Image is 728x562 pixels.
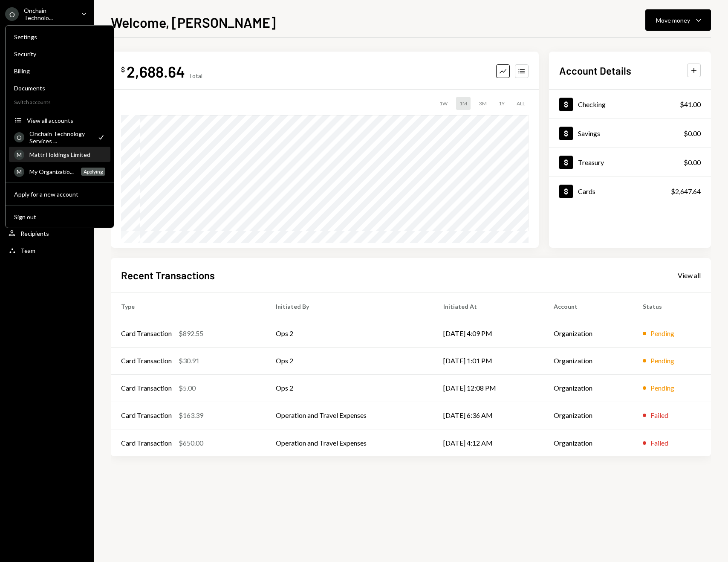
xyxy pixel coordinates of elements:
button: Sign out [9,209,110,225]
button: Apply for a new account [9,187,110,202]
div: $2,647.64 [671,186,701,197]
a: Checking$41.00 [549,90,711,119]
div: 1Y [495,97,508,110]
div: Card Transaction [121,410,172,420]
div: $5.00 [179,383,196,393]
div: $650.00 [179,438,203,448]
div: 1M [456,97,471,110]
div: $41.00 [680,99,701,110]
th: Type [111,293,266,320]
div: 2,688.64 [127,62,185,81]
div: Applying [81,168,105,176]
td: Ops 2 [266,320,433,347]
button: Move money [645,9,711,31]
div: Sign out [14,213,105,220]
div: $0.00 [684,128,701,139]
div: Card Transaction [121,438,172,448]
a: Recipients [5,226,89,241]
td: Organization [543,374,633,402]
div: My Organizatio... [29,168,76,175]
div: Card Transaction [121,356,172,366]
td: Organization [543,320,633,347]
div: View all [678,271,701,280]
div: $ [121,65,125,74]
a: Treasury$0.00 [549,148,711,177]
a: Documents [9,80,110,96]
td: Ops 2 [266,374,433,402]
div: Move money [656,16,690,25]
div: $30.91 [179,356,199,366]
td: Operation and Travel Expenses [266,402,433,429]
div: Pending [650,328,674,339]
a: Billing [9,63,110,78]
div: Billing [14,67,105,75]
div: $163.39 [179,410,203,420]
div: Mattr Holdings Limited [29,151,105,158]
td: Organization [543,429,633,456]
div: ALL [513,97,529,110]
div: Team [20,247,35,254]
div: Settings [14,33,105,41]
div: Failed [650,410,668,420]
button: View all accounts [9,113,110,128]
div: Pending [650,383,674,393]
div: Onchain Technology Services ... [29,130,92,145]
div: Documents [14,84,105,92]
div: Savings [578,129,600,137]
div: Cards [578,187,595,195]
td: Organization [543,347,633,374]
td: Ops 2 [266,347,433,374]
div: M [14,150,24,160]
a: Team [5,243,89,258]
div: M [14,167,24,177]
div: 1W [436,97,451,110]
th: Initiated By [266,293,433,320]
td: [DATE] 4:12 AM [433,429,543,456]
div: Card Transaction [121,383,172,393]
td: [DATE] 12:08 PM [433,374,543,402]
td: [DATE] 1:01 PM [433,347,543,374]
div: Checking [578,100,606,108]
a: Settings [9,29,110,44]
a: Cards$2,647.64 [549,177,711,206]
div: Total [188,72,202,79]
div: Apply for a new account [14,191,105,198]
div: Switch accounts [6,97,114,105]
div: Card Transaction [121,328,172,339]
div: Security [14,50,105,58]
div: Onchain Technolo... [24,7,74,21]
div: 3M [476,97,490,110]
h1: Welcome, [PERSON_NAME] [111,14,276,31]
a: Savings$0.00 [549,119,711,148]
div: View all accounts [27,117,105,124]
div: $0.00 [684,157,701,168]
h2: Account Details [559,64,631,78]
a: MMy Organizatio...Applying [9,164,110,179]
div: O [14,132,24,142]
td: Organization [543,402,633,429]
div: Recipients [20,230,49,237]
div: Pending [650,356,674,366]
td: [DATE] 4:09 PM [433,320,543,347]
th: Initiated At [433,293,543,320]
a: MMattr Holdings Limited [9,147,110,162]
td: Operation and Travel Expenses [266,429,433,456]
th: Account [543,293,633,320]
div: Failed [650,438,668,448]
a: Security [9,46,110,61]
a: View all [678,270,701,280]
td: [DATE] 6:36 AM [433,402,543,429]
h2: Recent Transactions [121,268,215,282]
th: Status [633,293,711,320]
div: $892.55 [179,328,203,339]
div: Treasury [578,158,604,166]
div: O [5,7,19,21]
